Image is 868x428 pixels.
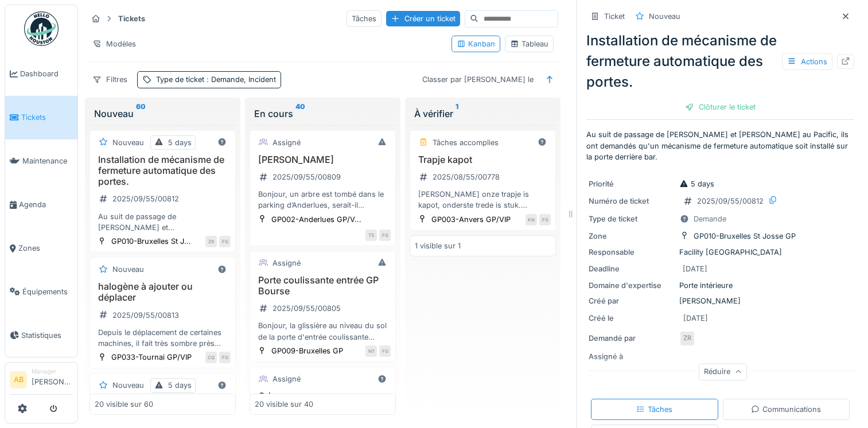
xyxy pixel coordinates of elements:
div: Assigné [273,373,301,384]
div: CQ [205,352,217,363]
h3: Odeur [255,391,391,402]
a: Dashboard [5,52,77,96]
div: KN [526,214,537,225]
div: Type de ticket [589,213,675,224]
span: Équipements [22,286,73,297]
div: Classer par [PERSON_NAME] le [417,71,539,88]
div: NT [365,345,377,357]
div: 5 days [168,380,192,391]
a: AB Manager[PERSON_NAME] [10,367,73,395]
div: Depuis le déplacement de certaines machines, il fait très sombre près des Open the Box à droite e... [95,327,231,349]
div: GP003-Anvers GP/VIP [431,214,511,225]
h3: halogène à ajouter ou déplacer [95,281,231,303]
a: Tickets [5,96,77,139]
span: : Demande, Incident [204,75,276,84]
div: Tâches [347,10,382,27]
div: 2025/09/55/00809 [273,172,341,182]
div: GP033-Tournai GP/VIP [111,352,192,363]
div: Assigné à [589,351,675,362]
div: 1 visible sur 1 [415,240,461,251]
li: AB [10,371,27,388]
p: Au suit de passage de [PERSON_NAME] et [PERSON_NAME] au Pacific, ils ont demandés qu'un mécanisme... [586,129,854,162]
div: Demandé par [589,333,675,344]
div: Priorité [589,178,675,189]
div: Nouveau [112,380,144,391]
div: [DATE] [683,313,708,324]
div: 2025/09/55/00805 [273,303,341,314]
img: Badge_color-CXgf-gQk.svg [24,11,59,46]
div: Porte intérieure [589,280,852,291]
div: FG [379,229,391,241]
div: Nouveau [94,107,231,120]
sup: 1 [456,107,458,120]
div: Créé le [589,313,675,324]
a: Statistiques [5,313,77,357]
div: Communications [751,404,821,415]
div: 2025/09/55/00812 [112,193,179,204]
span: Tickets [21,112,73,123]
div: 20 visible sur 40 [255,399,313,410]
div: 5 days [679,178,714,189]
div: 2025/09/55/00813 [112,310,179,321]
div: Tâches accomplies [433,137,499,148]
div: Demande [694,213,726,224]
div: TS [365,229,377,241]
a: Agenda [5,183,77,227]
div: Nouveau [649,11,680,22]
h3: Porte coulissante entrée GP Bourse [255,275,391,297]
div: Deadline [589,263,675,274]
span: Maintenance [22,155,73,166]
div: [PERSON_NAME] [589,295,852,306]
sup: 40 [295,107,305,120]
div: ZR [205,236,217,247]
div: 5 days [168,137,192,148]
div: Actions [782,53,832,70]
div: Kanban [457,38,495,49]
div: GP010-Bruxelles St Josse GP [694,231,796,242]
div: Réduire [699,364,747,380]
div: Modèles [87,36,141,52]
div: Bonjour, la glissière au niveau du sol de la porte d'entrée coulissante n'est plus la, ou a été c... [255,320,391,342]
div: Tableau [510,38,548,49]
div: À vérifier [414,107,551,120]
div: FG [539,214,551,225]
div: FG [219,236,231,247]
a: Équipements [5,270,77,313]
div: Filtres [87,71,133,88]
span: Dashboard [20,68,73,79]
div: ZR [679,330,695,347]
a: Maintenance [5,139,77,183]
div: Ticket [604,11,625,22]
span: Statistiques [21,330,73,341]
div: [DATE] [683,263,707,274]
div: Créer un ticket [386,11,460,26]
div: Assigné [273,258,301,269]
div: GP010-Bruxelles St J... [111,236,191,247]
div: Assigné [273,137,301,148]
div: Tâches [636,404,672,415]
div: 20 visible sur 60 [95,399,153,410]
div: Nouveau [112,264,144,275]
strong: Tickets [114,13,150,24]
div: Bonjour, un arbre est tombé dans le parking d’Anderlues, serait-il possible de l’évacuer? [255,189,391,211]
div: Clôturer le ticket [680,99,760,115]
div: Type de ticket [156,74,276,85]
div: 2025/09/55/00812 [697,196,764,207]
div: Créé par [589,295,675,306]
div: Numéro de ticket [589,196,675,207]
span: Zones [18,243,73,254]
div: GP009-Bruxelles GP [271,345,343,356]
div: 2025/08/55/00778 [433,172,500,182]
h3: Trapje kapot [415,154,551,165]
div: Nouveau [112,137,144,148]
li: [PERSON_NAME] [32,367,73,392]
div: En cours [254,107,391,120]
div: FG [219,352,231,363]
div: GP002-Anderlues GP/V... [271,214,361,225]
div: [PERSON_NAME] onze trapje is kapot, onderste trede is stuk. Mogen wij a.u.b. een nieuwe trapje he... [415,189,551,211]
a: Zones [5,227,77,270]
div: Au suit de passage de [PERSON_NAME] et [PERSON_NAME] au Pacific, ils ont demandés qu'un mécanisme... [95,211,231,233]
div: Zone [589,231,675,242]
div: Installation de mécanisme de fermeture automatique des portes. [586,30,854,92]
h3: [PERSON_NAME] [255,154,391,165]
